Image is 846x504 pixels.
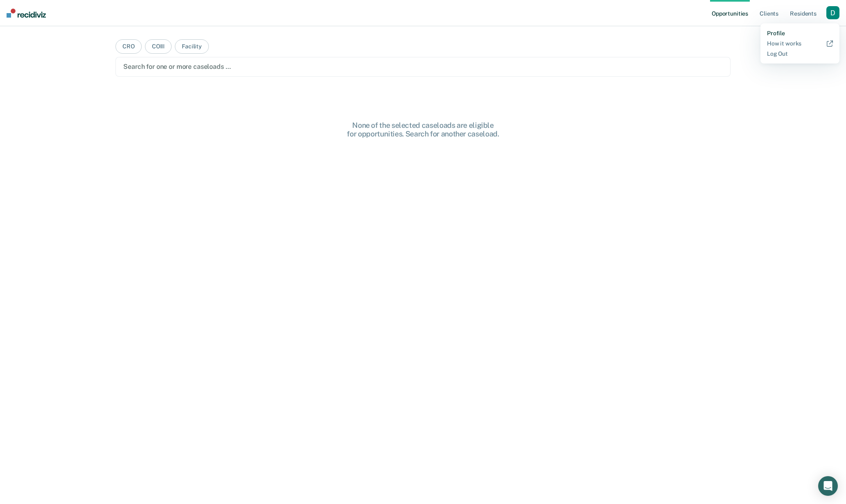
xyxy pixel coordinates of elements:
[767,30,833,37] a: Profile
[767,50,833,57] a: Log Out
[7,9,46,18] img: Recidiviz
[115,39,142,54] button: CRO
[175,39,209,54] button: Facility
[292,121,554,138] div: None of the selected caseloads are eligible for opportunities. Search for another caseload.
[818,476,838,496] div: Open Intercom Messenger
[145,39,172,54] button: COIII
[767,40,833,47] a: How it works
